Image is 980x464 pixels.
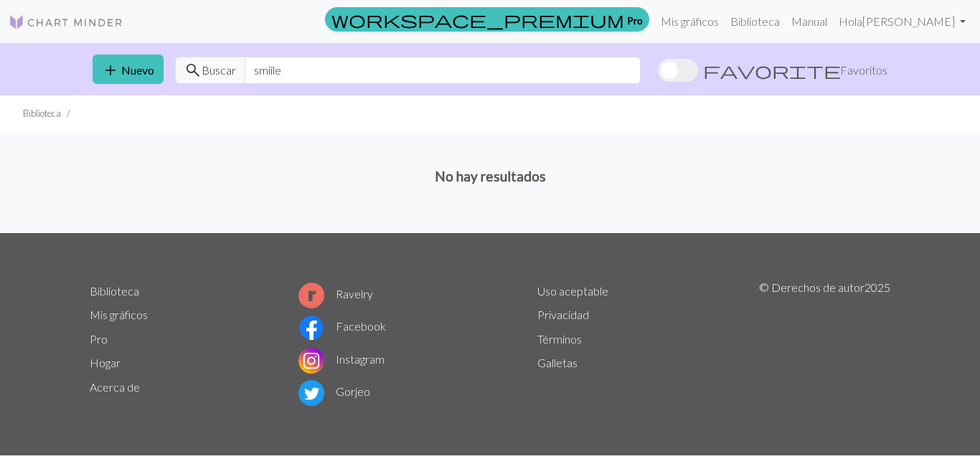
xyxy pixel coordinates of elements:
span: search [184,60,202,80]
font: Nuevo [121,63,154,77]
font: Facebook [336,319,386,333]
img: Logotipo de Ravelry [298,283,324,308]
button: Nuevo [93,55,164,84]
label: Mostrar favoritos [658,57,887,84]
font: Hola [839,14,862,28]
font: Instagram [336,352,385,366]
a: Mis gráficos [90,308,148,321]
img: Logotipo de Instagram [298,348,324,374]
a: Hola[PERSON_NAME] [833,7,971,36]
a: Mis gráficos [655,7,725,36]
font: Buscar [202,63,236,77]
img: Logotipo de Twitter [298,380,324,406]
a: Privacidad [537,308,589,321]
font: Gorjeo [336,384,370,398]
font: Biblioteca [23,108,61,119]
a: Biblioteca [725,7,786,36]
span: favorite [703,60,841,80]
font: Mis gráficos [661,14,719,28]
font: Favoritos [840,63,887,77]
a: Gorjeo [298,384,370,398]
font: No hay resultados [435,168,546,184]
a: Galletas [537,356,578,369]
a: Acerca de [90,380,140,394]
font: Manual [791,14,827,28]
a: Hogar [90,356,121,369]
font: © Derechos de autor [759,280,864,294]
font: Ravelry [336,287,373,300]
a: Pro [90,332,108,346]
font: Biblioteca [730,14,780,28]
a: Uso aceptable [537,284,608,298]
a: Manual [786,7,833,36]
a: Ravelry [298,287,373,300]
img: Logotipo de Facebook [298,315,324,341]
span: add [102,60,119,80]
font: Pro [627,14,643,26]
img: Logo [9,14,123,31]
a: Pro [325,7,649,32]
a: Términos [537,332,582,346]
a: Facebook [298,319,386,333]
font: 2025 [864,280,890,294]
a: Biblioteca [90,284,139,298]
a: Instagram [298,352,385,366]
span: workspace_premium [331,9,624,29]
font: [PERSON_NAME] [862,14,955,28]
